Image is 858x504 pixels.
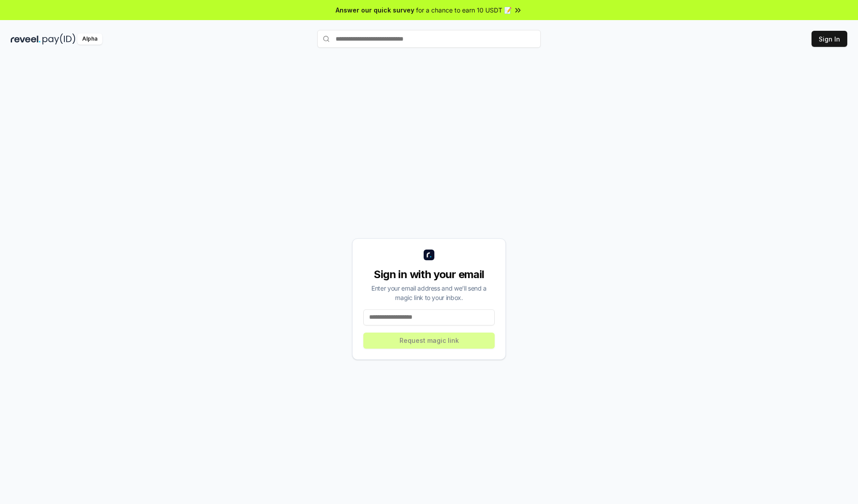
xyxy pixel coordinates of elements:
div: Sign in with your email [363,267,495,282]
span: for a chance to earn 10 USDT 📝 [416,5,512,15]
div: Alpha [77,33,102,45]
span: Answer our quick survey [336,5,414,15]
img: pay_id [42,33,76,45]
img: logo_small [424,250,434,260]
img: reveel_dark [11,33,41,45]
div: Enter your email address and we’ll send a magic link to your inbox. [363,283,495,302]
button: Sign In [812,31,847,47]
